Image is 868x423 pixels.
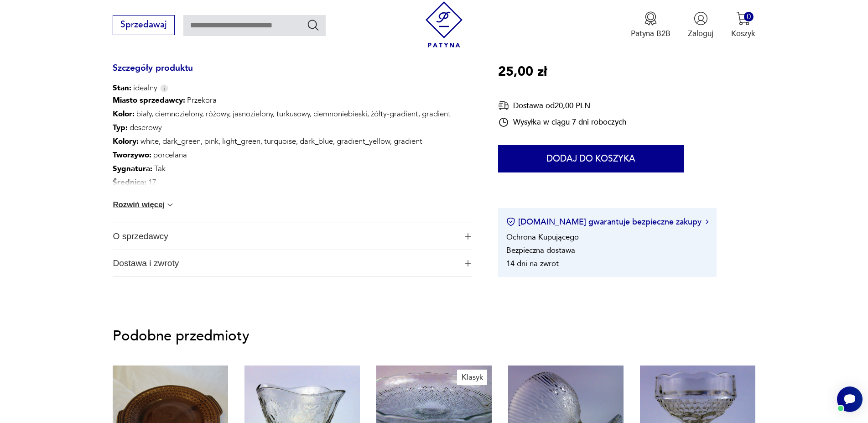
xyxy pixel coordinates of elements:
[837,386,863,412] iframe: Smartsupp widget button
[113,177,146,188] b: Średnica :
[113,95,185,105] b: Miasto sprzedawcy :
[688,11,713,39] button: Zaloguj
[631,11,670,39] a: Ikona medaluPatyna B2B
[113,109,135,119] b: Kolor:
[506,231,579,242] li: Ochrona Kupującego
[113,15,174,35] button: Sprzedawaj
[731,11,755,39] button: 0Koszyk
[694,11,708,26] img: Ikonka użytkownika
[631,11,670,39] button: Patyna B2B
[113,163,152,174] b: Sygnatura :
[465,233,471,240] img: Ikona plusa
[160,84,168,92] img: Info icon
[166,200,175,209] img: chevron down
[113,223,457,250] span: O sprzedawcy
[113,122,128,133] b: Typ :
[421,1,467,47] img: Patyna - sklep z meblami i dekoracjami vintage
[744,12,754,21] div: 0
[113,65,472,83] h3: Szczegóły produktu
[113,250,472,277] button: Ikona plusaDostawa i zwroty
[113,148,451,162] p: porcelana
[113,94,451,107] p: Przekora
[113,135,451,148] p: white, dark_green, pink, light_green, turquoise, dark_blue, gradient_yellow, gradient
[498,99,509,111] img: Ikona dostawy
[498,116,626,127] div: Wysyłka w ciągu 7 dni roboczych
[113,83,157,94] span: idealny
[113,121,451,135] p: deserowy
[113,176,451,189] p: 17
[644,11,658,26] img: Ikona medalu
[113,223,472,250] button: Ikona plusaO sprzedawcy
[113,22,174,29] a: Sprzedawaj
[113,83,131,93] b: Stan:
[631,28,670,39] p: Patyna B2B
[498,99,626,111] div: Dostawa od 20,00 PLN
[465,260,471,266] img: Ikona plusa
[731,28,755,39] p: Koszyk
[688,28,713,39] p: Zaloguj
[498,145,684,172] button: Dodaj do koszyka
[307,18,320,31] button: Szukaj
[113,200,175,209] button: Rozwiń więcej
[506,217,515,226] img: Ikona certyfikatu
[113,150,151,160] b: Tworzywo :
[113,107,451,121] p: biały, ciemnozielony, różowy, jasnozielony, turkusowy, ciemnoniebieski, żółty-gradient, gradient
[113,250,457,277] span: Dostawa i zwroty
[736,11,750,26] img: Ikona koszyka
[113,329,755,343] p: Podobne przedmioty
[506,216,708,227] button: [DOMAIN_NAME] gwarantuje bezpieczne zakupy
[706,219,708,224] img: Ikona strzałki w prawo
[506,258,559,268] li: 14 dni na zwrot
[113,162,451,176] p: Tak
[506,245,575,255] li: Bezpieczna dostawa
[498,61,547,82] p: 25,00 zł
[113,136,139,146] b: Kolory :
